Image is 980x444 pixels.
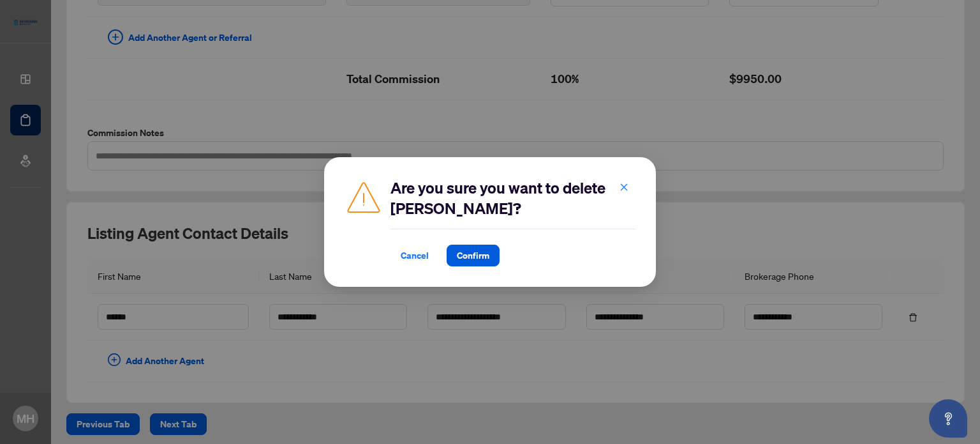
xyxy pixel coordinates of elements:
[345,178,383,216] img: Caution Icon
[457,245,489,266] span: Confirm
[401,245,429,266] span: Cancel
[447,245,500,266] button: Confirm
[620,183,628,192] span: close
[390,178,635,218] h2: Are you sure you want to delete [PERSON_NAME]?
[929,399,967,438] button: Open asap
[390,245,439,266] button: Cancel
